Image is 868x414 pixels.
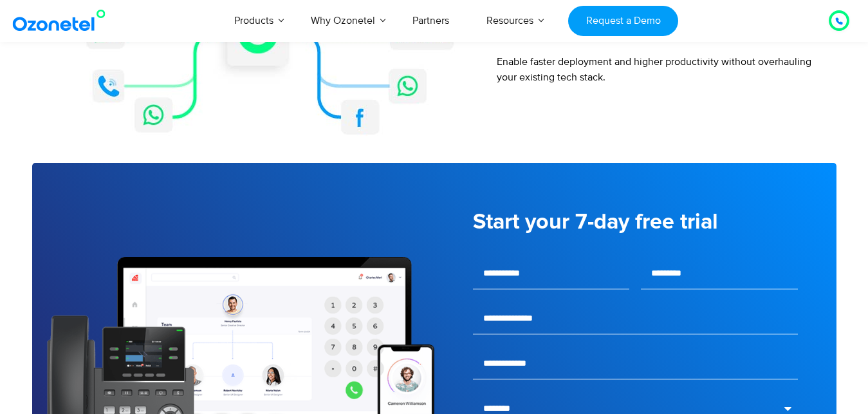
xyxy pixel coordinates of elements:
h5: Start your 7-day free trial [473,211,798,233]
p: Enable faster deployment and higher productivity without overhauling your existing tech stack. [497,54,822,85]
a: Request a Demo [568,6,678,36]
